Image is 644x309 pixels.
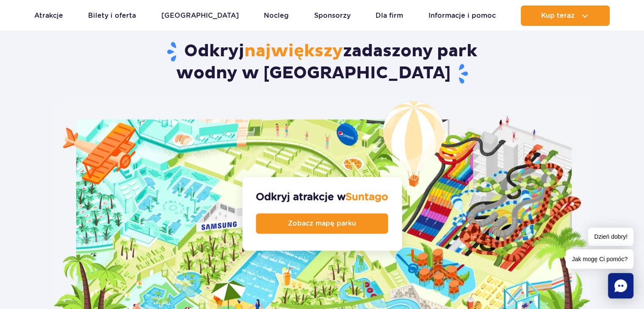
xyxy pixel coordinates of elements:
a: [GEOGRAPHIC_DATA] [161,6,239,26]
h2: Odkryj zadaszony park wodny w [GEOGRAPHIC_DATA] [52,41,592,85]
a: Dla firm [376,6,403,26]
button: Kup teraz [521,6,610,26]
a: Sponsorzy [314,6,351,26]
span: Jak mogę Ci pomóc? [566,249,633,269]
a: Bilety i oferta [88,6,136,26]
span: Kup teraz [541,12,575,19]
span: największy [244,41,343,62]
strong: Odkryj atrakcje w [256,190,388,203]
span: Zobacz mapę parku [288,220,356,227]
span: Dzień dobry! [588,228,633,246]
span: Suntago [345,190,388,203]
a: Nocleg [264,6,289,26]
a: Atrakcje [34,6,63,26]
a: Informacje i pomoc [428,6,496,26]
a: Zobacz mapę parku [256,213,388,234]
div: Chat [608,273,633,298]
